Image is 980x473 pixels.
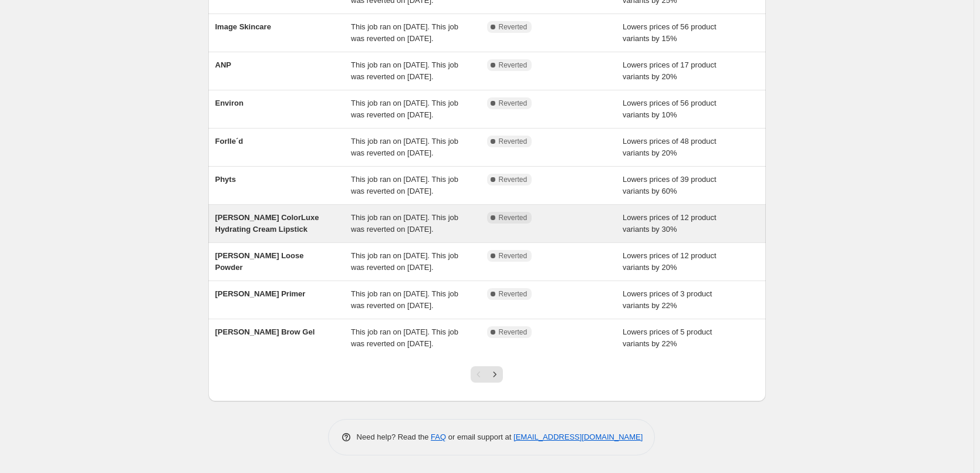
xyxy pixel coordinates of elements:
span: Reverted [499,289,528,299]
nav: Pagination [471,366,503,383]
span: Reverted [499,251,528,261]
span: This job ran on [DATE]. This job was reverted on [DATE]. [351,60,458,81]
span: [PERSON_NAME] ColorLuxe Hydrating Cream Lipstick [215,213,319,234]
span: Reverted [499,99,528,108]
span: This job ran on [DATE]. This job was reverted on [DATE]. [351,137,458,157]
span: Lowers prices of 17 product variants by 20% [623,60,717,81]
span: This job ran on [DATE]. This job was reverted on [DATE]. [351,327,458,348]
span: Lowers prices of 12 product variants by 30% [623,213,717,234]
span: Lowers prices of 5 product variants by 22% [623,327,712,348]
span: ANP [215,60,231,69]
span: Lowers prices of 56 product variants by 10% [623,99,717,119]
span: This job ran on [DATE]. This job was reverted on [DATE]. [351,251,458,272]
span: Lowers prices of 3 product variants by 22% [623,289,712,310]
span: [PERSON_NAME] Loose Powder [215,251,304,272]
span: or email support at [446,433,513,441]
span: Reverted [499,60,528,70]
span: This job ran on [DATE]. This job was reverted on [DATE]. [351,289,458,310]
span: Forlle´d [215,137,244,146]
span: Environ [215,99,244,107]
span: Reverted [499,22,528,32]
a: FAQ [431,433,446,441]
span: [PERSON_NAME] Primer [215,289,306,298]
span: Need help? Read the [357,433,431,441]
span: This job ran on [DATE]. This job was reverted on [DATE]. [351,99,458,119]
span: Reverted [499,327,528,337]
span: Reverted [499,213,528,222]
span: Reverted [499,175,528,184]
span: Lowers prices of 12 product variants by 20% [623,251,717,272]
span: Lowers prices of 48 product variants by 20% [623,137,717,157]
button: Next [486,366,503,383]
span: [PERSON_NAME] Brow Gel [215,327,315,336]
span: Lowers prices of 39 product variants by 60% [623,175,717,195]
span: Phyts [215,175,236,184]
span: This job ran on [DATE]. This job was reverted on [DATE]. [351,175,458,195]
span: This job ran on [DATE]. This job was reverted on [DATE]. [351,22,458,43]
span: This job ran on [DATE]. This job was reverted on [DATE]. [351,213,458,234]
span: Reverted [499,137,528,146]
a: [EMAIL_ADDRESS][DOMAIN_NAME] [513,433,643,441]
span: Lowers prices of 56 product variants by 15% [623,22,717,43]
span: Image Skincare [215,22,271,31]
